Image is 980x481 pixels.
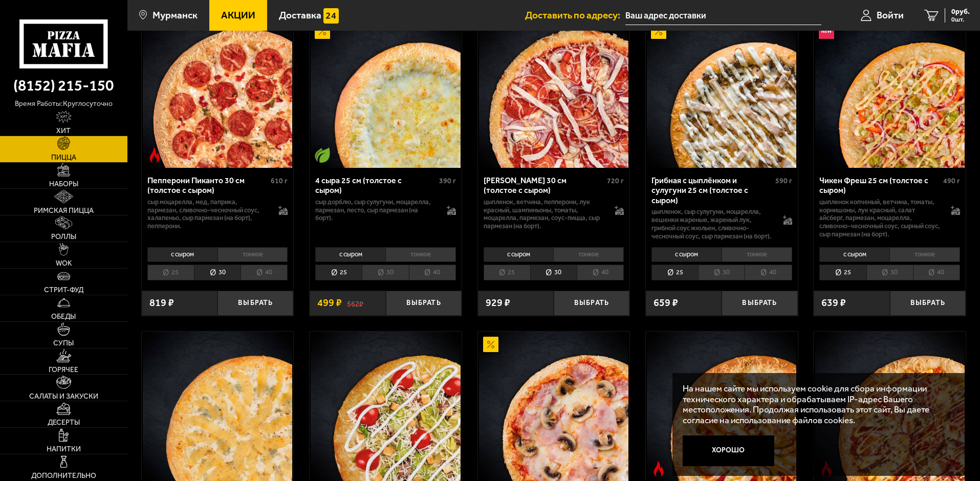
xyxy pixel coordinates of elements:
button: Выбрать [217,291,293,316]
a: Груша горгондзола 25 см (толстое с сыром) [142,332,294,481]
img: Чикен Фреш 25 см (толстое с сыром) [815,18,965,168]
span: Мурманск [153,10,198,20]
span: Напитки [47,446,81,453]
button: Хорошо [683,435,775,466]
span: Обеды [51,313,76,320]
span: Наборы [49,181,78,188]
div: Чикен Фреш 25 см (толстое с сыром) [819,176,941,195]
img: Вегетарианское блюдо [315,147,330,163]
div: [PERSON_NAME] 30 см (толстое с сыром) [484,176,605,195]
button: Выбрать [554,291,629,316]
a: НовинкаЧикен Фреш 25 см (толстое с сыром) [814,18,966,168]
span: 659 ₽ [654,298,678,308]
span: Доставить по адресу: [525,10,625,20]
p: сыр дорблю, сыр сулугуни, моцарелла, пармезан, песто, сыр пармезан (на борт). [315,198,437,223]
input: Ваш адрес доставки [625,6,821,25]
p: цыпленок копченый, ветчина, томаты, корнишоны, лук красный, салат айсберг, пармезан, моцарелла, с... [819,198,941,239]
li: 30 [194,265,241,280]
div: Грибная с цыплёнком и сулугуни 25 см (толстое с сыром) [651,176,773,205]
button: Выбрать [386,291,462,316]
span: Акции [221,10,255,20]
li: 25 [315,265,362,280]
span: 0 руб. [951,8,970,15]
li: 30 [698,265,745,280]
span: Дополнительно [31,472,96,479]
li: 40 [409,265,456,280]
a: Острое блюдоФермерская 25 см (толстое с сыром) [646,332,798,481]
span: 819 ₽ [149,298,174,308]
img: Акционный [483,337,498,352]
span: Войти [877,10,904,20]
img: 15daf4d41897b9f0e9f617042186c801.svg [323,8,339,24]
img: 4 сыра 25 см (толстое с сыром) [311,18,460,168]
span: Доставка [279,10,321,20]
li: 40 [241,265,288,280]
li: тонкое [385,247,456,261]
img: Острое блюдо [147,147,162,163]
p: цыпленок, сыр сулугуни, моцарелла, вешенки жареные, жареный лук, грибной соус Жюльен, сливочно-че... [651,208,773,240]
span: WOK [56,260,72,267]
li: 25 [147,265,194,280]
img: Острое блюдо [651,461,666,476]
span: Роллы [51,233,76,240]
img: Акционный [651,24,666,39]
span: Римская пицца [34,207,94,214]
div: Пепперони Пиканто 30 см (толстое с сыром) [147,176,269,195]
img: Груша горгондзола 25 см (толстое с сыром) [143,332,292,481]
span: 490 г [943,177,960,185]
a: Острое блюдоПиццбург 25 см (толстое с сыром) [814,332,966,481]
li: с сыром [819,247,889,261]
button: Выбрать [890,291,966,316]
a: АкционныйГрибная с цыплёнком и сулугуни 25 см (толстое с сыром) [646,18,798,168]
a: АкционныйПрошутто Фунги 25 см (толстое с сыром) [478,332,630,481]
li: 40 [745,265,792,280]
span: 590 г [775,177,792,185]
span: Стрит-фуд [44,287,83,294]
s: 562 ₽ [347,298,363,308]
li: 25 [651,265,698,280]
span: 390 г [439,177,456,185]
span: Десерты [48,419,80,426]
span: Хит [56,127,71,135]
li: 25 [484,265,530,280]
span: 0 шт. [951,16,970,23]
img: Акционный [315,24,330,39]
a: Петровская 30 см (толстое с сыром) [478,18,630,168]
img: Грибная с цыплёнком и сулугуни 25 см (толстое с сыром) [647,18,796,168]
span: 929 ₽ [486,298,510,308]
p: цыпленок, ветчина, пепперони, лук красный, шампиньоны, томаты, моцарелла, пармезан, соус-пицца, с... [484,198,605,231]
span: 639 ₽ [821,298,846,308]
span: 499 ₽ [317,298,342,308]
span: 610 г [271,177,288,185]
button: Выбрать [722,291,797,316]
li: с сыром [147,247,217,261]
div: 4 сыра 25 см (толстое с сыром) [315,176,437,195]
li: 40 [913,265,960,280]
a: Острое блюдоПепперони Пиканто 30 см (толстое с сыром) [142,18,294,168]
li: тонкое [553,247,624,261]
span: Супы [53,340,74,347]
li: 30 [530,265,577,280]
span: 720 г [607,177,624,185]
img: Прошутто Фунги 25 см (толстое с сыром) [479,332,628,481]
p: сыр Моцарелла, мед, паприка, пармезан, сливочно-чесночный соус, халапеньо, сыр пармезан (на борт)... [147,198,269,231]
span: Салаты и закуски [29,393,98,400]
img: Фермерская 25 см (толстое с сыром) [647,332,796,481]
img: Петровская 30 см (толстое с сыром) [479,18,628,168]
li: 30 [866,265,913,280]
a: Цезарь 25 см (толстое с сыром) [310,332,462,481]
li: тонкое [722,247,792,261]
li: с сыром [484,247,554,261]
a: АкционныйВегетарианское блюдо4 сыра 25 см (толстое с сыром) [310,18,462,168]
img: Пиццбург 25 см (толстое с сыром) [815,332,965,481]
img: Пепперони Пиканто 30 см (толстое с сыром) [143,18,292,168]
img: Цезарь 25 см (толстое с сыром) [311,332,460,481]
img: Новинка [819,24,834,39]
li: с сыром [651,247,722,261]
li: тонкое [889,247,960,261]
li: 25 [819,265,866,280]
li: 30 [362,265,408,280]
span: Пицца [51,154,76,161]
li: с сыром [315,247,385,261]
p: На нашем сайте мы используем cookie для сбора информации технического характера и обрабатываем IP... [683,383,950,426]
